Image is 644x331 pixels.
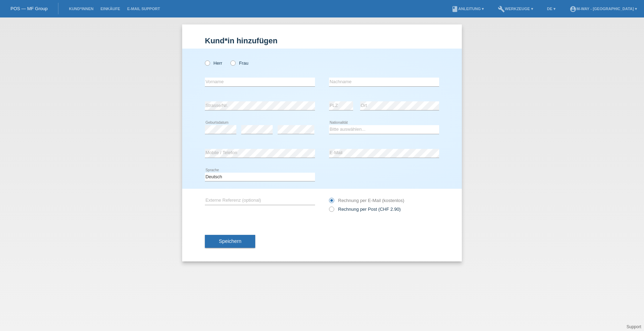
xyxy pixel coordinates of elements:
[230,60,248,66] label: Frau
[124,7,164,11] a: E-Mail Support
[205,36,439,45] h1: Kund*in hinzufügen
[219,238,241,244] span: Speichern
[329,198,404,203] label: Rechnung per E-Mail (kostenlos)
[205,60,209,65] input: Herr
[448,7,487,11] a: bookAnleitung ▾
[451,6,458,13] i: book
[97,7,123,11] a: Einkäufe
[10,6,48,11] a: POS — MF Group
[65,7,97,11] a: Kund*innen
[627,324,641,329] a: Support
[498,6,505,13] i: build
[329,198,334,207] input: Rechnung per E-Mail (kostenlos)
[329,207,334,215] input: Rechnung per Post (CHF 2.90)
[205,60,222,66] label: Herr
[494,7,537,11] a: buildWerkzeuge ▾
[329,207,401,212] label: Rechnung per Post (CHF 2.90)
[544,7,559,11] a: DE ▾
[566,7,641,11] a: account_circlem-way - [GEOGRAPHIC_DATA] ▾
[570,6,577,13] i: account_circle
[205,235,255,248] button: Speichern
[230,60,235,65] input: Frau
